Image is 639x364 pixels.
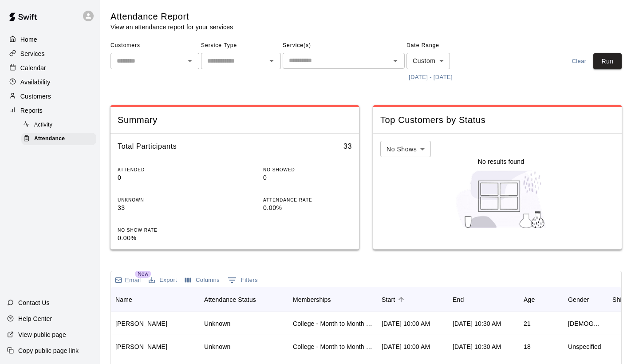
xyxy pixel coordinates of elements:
[7,90,93,103] a: Customers
[21,118,100,132] a: Activity
[519,287,564,312] div: Age
[20,49,45,58] p: Services
[343,141,352,152] h6: 33
[293,319,373,328] div: College - Month to Month Membership
[20,63,46,72] p: Calendar
[118,141,177,152] h6: Total Participants
[293,287,331,312] div: Memberships
[7,75,93,89] a: Availability
[115,342,167,351] div: Danny Watts
[146,273,179,287] button: Export
[382,342,430,351] div: Aug 12, 2025 at 10:00 AM
[113,274,143,286] button: Email
[7,47,93,60] a: Services
[200,287,288,312] div: Attendance Status
[377,287,448,312] div: Start
[406,71,455,84] button: [DATE] - [DATE]
[593,53,622,70] button: Run
[524,319,531,328] div: 21
[395,293,407,306] button: Sort
[115,319,167,328] div: Christopher Langsdorf
[448,287,519,312] div: End
[20,35,37,44] p: Home
[184,55,196,67] button: Open
[20,106,43,115] p: Reports
[263,203,352,213] p: 0.00%
[201,39,281,53] span: Service Type
[524,287,535,312] div: Age
[406,39,484,53] span: Date Range
[263,197,352,203] p: ATTENDANCE RATE
[453,342,501,351] div: Aug 12, 2025 at 10:30 AM
[18,314,52,323] p: Help Center
[451,166,551,233] img: Nothing to see here
[406,53,450,69] div: Custom
[111,287,200,312] div: Name
[204,342,230,351] div: Unknown
[453,287,464,312] div: End
[118,203,206,213] p: 33
[20,78,51,87] p: Availability
[7,33,93,46] a: Home
[389,55,402,67] button: Open
[478,157,524,166] p: No results found
[125,276,141,285] p: Email
[204,287,256,312] div: Attendance Status
[110,23,233,32] p: View an attendance report for your services
[118,227,206,233] p: NO SHOW RATE
[7,61,93,75] a: Calendar
[380,114,615,126] span: Top Customers by Status
[110,39,199,53] span: Customers
[283,39,405,53] span: Service(s)
[382,319,430,328] div: Aug 12, 2025 at 10:00 AM
[20,92,51,101] p: Customers
[118,114,352,126] span: Summary
[110,11,233,23] h5: Attendance Report
[18,330,66,339] p: View public page
[204,319,230,328] div: Unknown
[225,273,260,287] button: Show filters
[263,166,352,173] p: NO SHOWED
[34,121,52,130] span: Activity
[382,287,395,312] div: Start
[453,319,501,328] div: Aug 12, 2025 at 10:30 AM
[118,166,206,173] p: ATTENDED
[288,287,377,312] div: Memberships
[568,342,601,351] div: Unspecified
[263,173,352,182] p: 0
[565,53,593,70] button: Clear
[18,346,79,355] p: Copy public page link
[380,141,431,157] div: No Shows
[564,287,608,312] div: Gender
[21,119,96,131] div: Activity
[135,270,151,278] span: New
[34,135,65,143] span: Attendance
[183,273,222,287] button: Select columns
[7,104,93,117] a: Reports
[568,319,603,328] div: Male
[293,342,373,351] div: College - Month to Month Membership
[21,132,100,146] a: Attendance
[524,342,531,351] div: 18
[18,298,50,307] p: Contact Us
[21,133,96,145] div: Attendance
[115,287,132,312] div: Name
[118,173,206,182] p: 0
[118,233,206,243] p: 0.00%
[118,197,206,203] p: UNKNOWN
[568,287,589,312] div: Gender
[265,55,278,67] button: Open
